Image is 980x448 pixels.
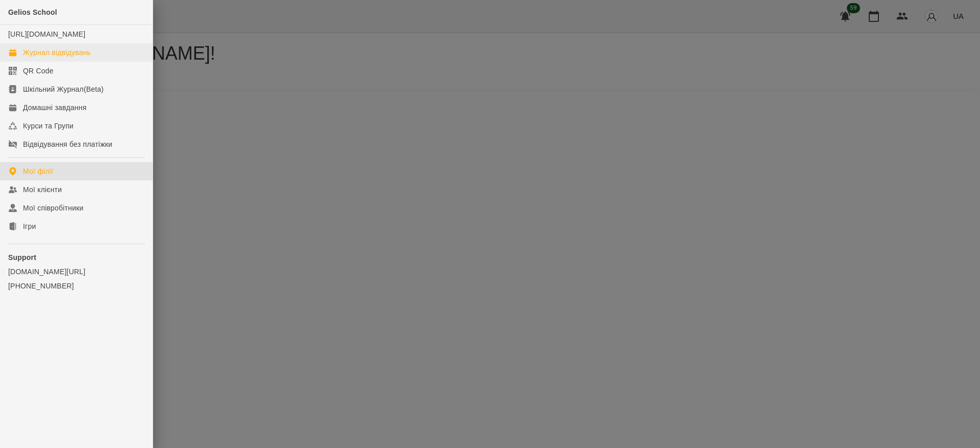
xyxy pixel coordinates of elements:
[8,8,57,16] span: Gelios School
[23,139,112,149] div: Відвідування без платіжки
[8,281,144,291] a: [PHONE_NUMBER]
[8,252,144,262] p: Support
[23,66,54,76] div: QR Code
[23,121,73,131] div: Курси та Групи
[8,267,144,277] a: [DOMAIN_NAME][URL]
[23,84,104,94] div: Шкільний Журнал(Beta)
[23,221,36,231] div: Ігри
[23,47,91,58] div: Журнал відвідувань
[23,166,53,176] div: Мої філії
[8,30,85,38] a: [URL][DOMAIN_NAME]
[23,102,86,113] div: Домашні завдання
[23,203,84,213] div: Мої співробітники
[23,185,62,195] div: Мої клієнти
